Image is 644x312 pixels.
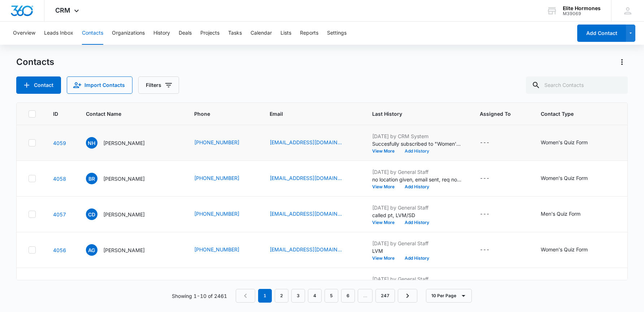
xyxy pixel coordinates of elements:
[541,246,588,253] div: Women's Quiz Form
[194,210,239,217] a: [PHONE_NUMBER]
[86,244,97,256] span: AG
[372,220,400,225] button: View More
[480,246,489,254] div: ---
[86,173,97,184] span: BR
[372,132,462,140] p: [DATE] by CRM System
[270,210,355,219] div: Email - cdubos@robertsonryan.com - Select to Edit Field
[372,168,462,176] p: [DATE] by General Staff
[179,22,192,45] button: Deals
[86,137,97,149] span: NH
[372,211,462,219] p: called pt, LVM/SD
[400,256,434,260] button: Add History
[172,292,227,300] p: Showing 1-10 of 2461
[541,174,601,183] div: Contact Type - Women's Quiz Form - Select to Edit Field
[103,139,145,147] p: [PERSON_NAME]
[270,246,342,253] a: [EMAIL_ADDRESS][DOMAIN_NAME]
[103,211,145,218] p: [PERSON_NAME]
[372,256,400,260] button: View More
[86,208,158,220] div: Contact Name - Chris DuBos - Select to Edit Field
[16,57,54,67] h1: Contacts
[86,137,158,149] div: Contact Name - Nina Hadley - Select to Edit Field
[103,246,145,254] p: [PERSON_NAME]
[480,174,489,183] div: ---
[194,139,239,146] a: [PHONE_NUMBER]
[480,110,513,118] span: Assigned To
[280,22,291,45] button: Lists
[400,149,434,153] button: Add History
[270,246,355,254] div: Email - annaguillen777@gmail.com - Select to Edit Field
[270,174,355,183] div: Email - brianarrenkas@yahoo.com - Select to Edit Field
[480,174,502,183] div: Assigned To - - Select to Edit Field
[53,140,66,146] a: Navigate to contact details page for Nina Hadley
[300,22,318,45] button: Reports
[480,246,502,254] div: Assigned To - - Select to Edit Field
[372,140,462,148] p: Succesfully subscribed to "Women's Quiz Form Submissions".
[53,110,58,118] span: ID
[270,210,342,217] a: [EMAIL_ADDRESS][DOMAIN_NAME]
[53,247,66,253] a: Navigate to contact details page for Anna Guillen
[16,76,61,94] button: Add Contact
[86,173,158,184] div: Contact Name - Briana Renkas - Select to Edit Field
[194,174,239,182] a: [PHONE_NUMBER]
[563,5,601,11] div: account name
[67,76,132,94] button: Import Contacts
[426,289,472,303] button: 10 Per Page
[44,22,73,45] button: Leads Inbox
[341,289,355,303] a: Page 6
[194,139,252,147] div: Phone - 7154677518 - Select to Edit Field
[541,139,588,146] div: Women's Quiz Form
[82,22,103,45] button: Contacts
[194,110,242,118] span: Phone
[327,22,347,45] button: Settings
[258,289,272,303] em: 1
[270,139,342,146] a: [EMAIL_ADDRESS][DOMAIN_NAME]
[270,139,355,147] div: Email - Cnagirl09@gmail.com - Select to Edit Field
[270,110,344,118] span: Email
[541,139,601,147] div: Contact Type - Women's Quiz Form - Select to Edit Field
[308,289,322,303] a: Page 4
[400,185,434,189] button: Add History
[372,110,452,118] span: Last History
[541,210,593,219] div: Contact Type - Men's Quiz Form - Select to Edit Field
[55,6,70,14] span: CRM
[577,25,626,42] button: Add Contact
[53,211,66,217] a: Navigate to contact details page for Chris DuBos
[526,76,628,94] input: Search Contacts
[228,22,242,45] button: Tasks
[480,139,489,147] div: ---
[372,185,400,189] button: View More
[372,204,462,211] p: [DATE] by General Staff
[541,110,615,118] span: Contact Type
[53,176,66,182] a: Navigate to contact details page for Briana Renkas
[236,289,417,303] nav: Pagination
[194,174,252,183] div: Phone - 7156109301 - Select to Edit Field
[541,246,601,254] div: Contact Type - Women's Quiz Form - Select to Edit Field
[194,246,252,254] div: Phone - 6083061551 - Select to Edit Field
[194,210,252,219] div: Phone - 6303104281 - Select to Edit Field
[194,246,239,253] a: [PHONE_NUMBER]
[13,22,35,45] button: Overview
[251,22,272,45] button: Calendar
[375,289,395,303] a: Page 247
[86,244,158,256] div: Contact Name - Anna Guillen - Select to Edit Field
[270,174,342,182] a: [EMAIL_ADDRESS][DOMAIN_NAME]
[541,174,588,182] div: Women's Quiz Form
[138,76,179,94] button: Filters
[372,240,462,247] p: [DATE] by General Staff
[398,289,417,303] a: Next Page
[480,210,489,219] div: ---
[291,289,305,303] a: Page 3
[86,208,97,220] span: CD
[541,210,580,217] div: Men's Quiz Form
[616,56,628,68] button: Actions
[372,247,462,255] p: LVM
[480,210,502,219] div: Assigned To - - Select to Edit Field
[563,11,601,16] div: account id
[480,139,502,147] div: Assigned To - - Select to Edit Field
[112,22,145,45] button: Organizations
[153,22,170,45] button: History
[372,176,462,183] p: no location given, email sent, req no call/SD
[325,289,338,303] a: Page 5
[372,149,400,153] button: View More
[200,22,219,45] button: Projects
